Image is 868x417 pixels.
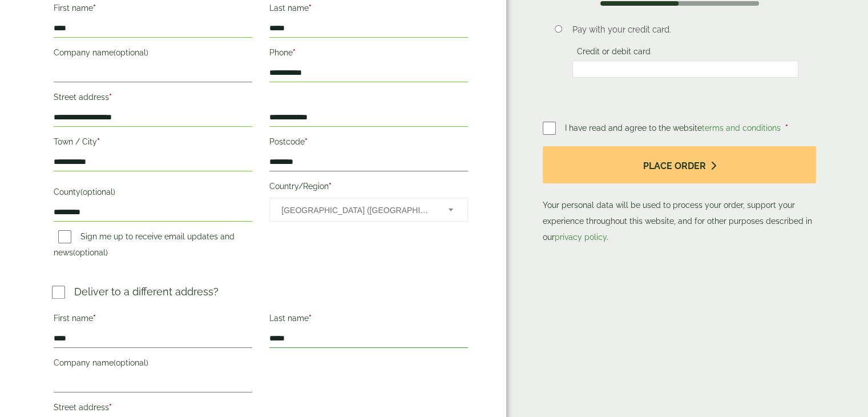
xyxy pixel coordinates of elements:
[93,314,96,323] abbr: required
[54,45,252,64] label: Company name
[269,134,468,153] label: Postcode
[109,93,112,102] abbr: required
[329,182,332,191] abbr: required
[73,248,108,257] span: (optional)
[114,358,148,367] span: (optional)
[269,310,468,330] label: Last name
[305,137,308,146] abbr: required
[114,48,148,57] span: (optional)
[572,47,655,59] label: Credit or debit card
[555,232,607,242] a: privacy policy
[565,123,783,133] span: I have read and agree to the website
[97,137,100,146] abbr: required
[269,178,468,198] label: Country/Region
[80,187,115,197] span: (optional)
[54,232,235,260] label: Sign me up to receive email updates and news
[309,314,312,323] abbr: required
[543,146,816,245] p: Your personal data will be used to process your order, support your experience throughout this we...
[74,284,219,299] p: Deliver to a different address?
[54,310,252,330] label: First name
[109,403,112,412] abbr: required
[269,198,468,222] span: Country/Region
[572,23,798,36] p: Pay with your credit card.
[309,3,312,13] abbr: required
[54,184,252,203] label: County
[93,3,96,13] abbr: required
[54,89,252,109] label: Street address
[269,45,468,64] label: Phone
[702,123,781,133] a: terms and conditions
[58,230,71,243] input: Sign me up to receive email updates and news(optional)
[543,146,816,183] button: Place order
[54,355,252,374] label: Company name
[54,134,252,153] label: Town / City
[576,64,795,74] iframe: Secure card payment input frame
[293,48,296,57] abbr: required
[281,198,433,222] span: United Kingdom (UK)
[785,123,788,133] abbr: required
